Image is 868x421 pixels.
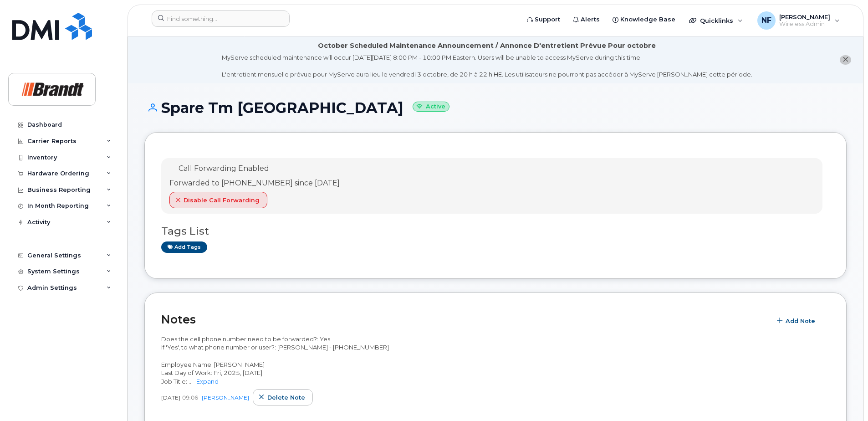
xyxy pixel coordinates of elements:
[161,241,207,253] a: Add tags
[144,100,847,116] h1: Spare Tm [GEOGRAPHIC_DATA]
[169,192,267,208] button: Disable Call Forwarding
[786,317,815,325] span: Add Note
[184,196,260,205] span: Disable Call Forwarding
[161,226,830,237] h3: Tags List
[267,393,305,402] span: Delete note
[318,41,656,51] div: October Scheduled Maintenance Announcement / Annonce D'entretient Prévue Pour octobre
[222,53,752,79] div: MyServe scheduled maintenance will occur [DATE][DATE] 8:00 PM - 10:00 PM Eastern. Users will be u...
[179,164,269,173] span: Call Forwarding Enabled
[161,313,766,326] h2: Notes
[840,55,851,65] button: close notification
[182,394,198,401] span: 09:06
[196,378,219,385] a: Expand
[169,178,340,189] div: Forwarded to [PHONE_NUMBER] since [DATE]
[202,394,249,401] a: [PERSON_NAME]
[413,102,449,112] small: Active
[161,335,389,385] span: Does the cell phone number need to be forwarded?: Yes If 'Yes', to what phone number or user?: [P...
[161,394,180,401] span: [DATE]
[771,313,823,329] button: Add Note
[253,389,313,406] button: Delete note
